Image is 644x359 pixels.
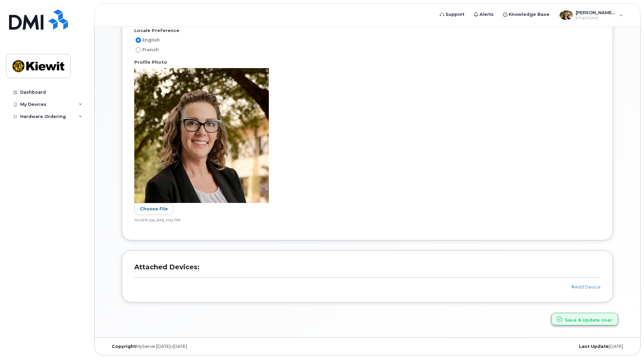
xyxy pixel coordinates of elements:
[576,10,616,15] span: [PERSON_NAME].[PERSON_NAME]
[560,10,573,20] img: User avatar
[136,47,141,53] input: French
[454,344,628,349] div: [DATE]
[579,344,609,349] strong: Last Update
[576,15,616,21] span: Employee
[134,203,174,215] label: Choose File
[615,330,639,354] iframe: Messenger Launcher
[142,47,159,52] span: French
[134,263,601,277] h3: Attached Devices:
[134,27,179,34] label: Locale Preference
[134,68,269,203] img: profile.jpg
[136,37,141,43] input: English
[498,8,554,21] a: Knowledge Base
[142,37,160,42] span: English
[555,8,628,22] div: Sherri.Smith
[551,313,618,325] button: Save & Update User
[435,8,469,21] a: Support
[134,218,595,223] div: Accepts jpg, jpeg, png files
[112,344,136,349] strong: Copyright
[107,344,281,349] div: MyServe [DATE]–[DATE]
[469,8,498,21] a: Alerts
[560,8,573,22] div: User avatar
[445,11,464,18] span: Support
[509,11,549,18] span: Knowledge Base
[479,11,494,18] span: Alerts
[134,59,167,65] label: Profile Photo
[571,284,601,290] a: Add Device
